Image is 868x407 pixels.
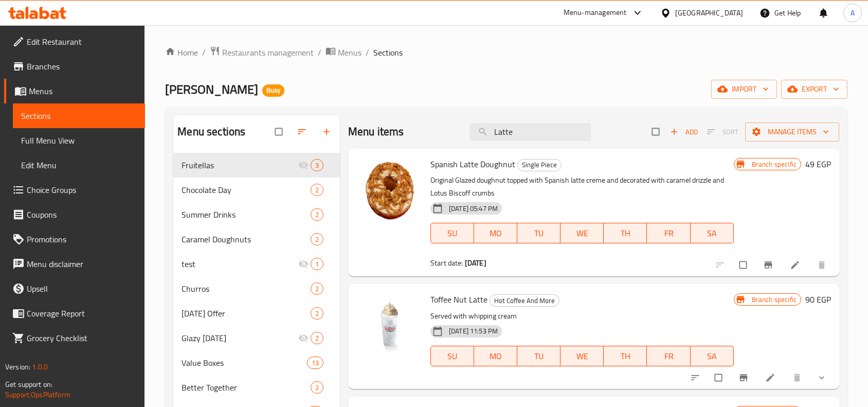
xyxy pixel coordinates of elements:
[173,252,340,276] div: test1
[4,227,145,252] a: Promotions
[430,310,734,323] p: Served with whipping cream
[27,258,137,270] span: Menu disclaimer
[182,258,298,270] span: test
[222,46,314,59] span: Restaurants management
[262,86,284,95] span: Busy
[695,349,730,364] span: SA
[4,326,145,350] a: Grocery Checklist
[311,259,323,269] span: 1
[757,254,782,276] button: Branch-specific-item
[817,373,827,383] svg: Show Choices
[490,295,559,307] span: Hot Coffee And More
[565,226,600,241] span: WE
[13,153,145,178] a: Edit Menu
[564,7,627,19] div: Menu-management
[165,78,258,101] span: [PERSON_NAME]
[311,210,323,220] span: 2
[517,159,562,171] div: Single Piece
[27,307,137,320] span: Coverage Report
[469,123,591,141] input: search
[851,7,855,19] span: A
[786,366,810,389] button: delete
[182,381,311,394] span: Better Together
[182,357,306,369] span: Value Boxes
[647,223,690,243] button: FR
[521,226,556,241] span: TU
[21,110,137,122] span: Sections
[202,46,206,59] li: /
[4,54,145,79] a: Branches
[182,184,311,196] span: Chocolate Day
[4,301,145,326] a: Coverage Report
[348,124,404,139] h2: Menu items
[182,233,311,245] span: Caramel Doughnuts
[805,292,831,307] h6: 90 EGP
[182,332,298,344] span: Glazy [DATE]
[4,29,145,54] a: Edit Restaurant
[765,373,777,383] a: Edit menu item
[435,226,470,241] span: SU
[670,126,698,138] span: Add
[311,309,323,318] span: 2
[700,124,745,140] span: Select section first
[565,349,600,364] span: WE
[651,226,686,241] span: FR
[27,208,137,221] span: Coupons
[311,159,323,171] div: items
[32,360,48,374] span: 1.0.0
[719,83,769,96] span: import
[173,153,340,178] div: Fruitellas3
[262,84,284,97] div: Busy
[27,282,137,295] span: Upsell
[210,46,314,59] a: Restaurants management
[298,160,309,170] svg: Inactive section
[165,46,198,59] a: Home
[373,46,403,59] span: Sections
[430,174,734,200] p: Original Glazed doughnut topped with Spanish latte creme and decorated with caramel drizzle and L...
[430,346,474,366] button: SU
[311,235,323,244] span: 2
[560,223,604,243] button: WE
[430,223,474,243] button: SU
[517,346,560,366] button: TU
[810,254,835,276] button: delete
[173,202,340,227] div: Summer Drinks2
[4,178,145,202] a: Choice Groups
[789,83,839,96] span: export
[4,276,145,301] a: Upsell
[13,128,145,153] a: Full Menu View
[311,307,323,320] div: items
[338,46,361,59] span: Menus
[173,326,340,350] div: Glazy [DATE]2
[173,301,340,326] div: [DATE] Offer2
[311,383,323,393] span: 2
[490,294,559,307] div: Hot Coffee And More
[474,346,517,366] button: MO
[430,256,463,270] span: Start date:
[311,284,323,294] span: 2
[5,360,30,374] span: Version:
[675,7,743,19] div: [GEOGRAPHIC_DATA]
[465,256,486,270] b: [DATE]
[478,349,513,364] span: MO
[805,157,831,171] h6: 49 EGP
[29,85,137,97] span: Menus
[298,333,309,343] svg: Inactive section
[165,46,847,59] nav: breadcrumb
[311,332,323,344] div: items
[790,260,802,270] a: Edit menu item
[474,223,517,243] button: MO
[781,80,847,99] button: export
[691,223,734,243] button: SA
[4,79,145,103] a: Menus
[745,122,839,141] button: Manage items
[311,258,323,270] div: items
[27,184,137,196] span: Choice Groups
[753,126,831,138] span: Manage items
[647,346,690,366] button: FR
[810,366,835,389] button: show more
[182,159,298,171] div: Fruitellas
[182,208,311,221] span: Summer Drinks
[318,46,321,59] li: /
